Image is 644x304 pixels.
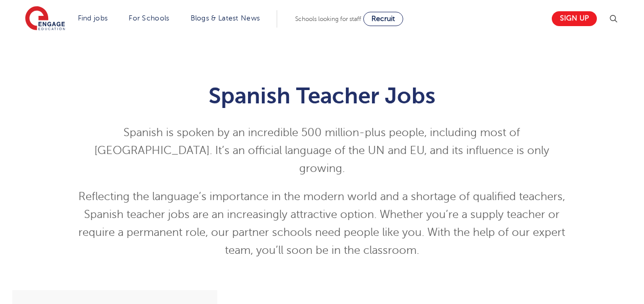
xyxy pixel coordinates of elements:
a: Recruit [363,12,403,26]
a: Blogs & Latest News [191,14,260,22]
span: Recruit [371,15,395,23]
a: Sign up [552,11,597,26]
img: Engage Education [25,6,65,32]
a: Find jobs [78,14,108,22]
span: Spanish is spoken by an incredible 500 million-plus people, including most of [GEOGRAPHIC_DATA]. ... [94,126,549,175]
span: Schools looking for staff [295,15,361,23]
h1: Spanish Teacher Jobs [71,83,573,108]
a: For Schools [129,14,169,22]
p: Reflecting the language’s importance in the modern world and a shortage of qualified teachers, Sp... [71,188,573,259]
